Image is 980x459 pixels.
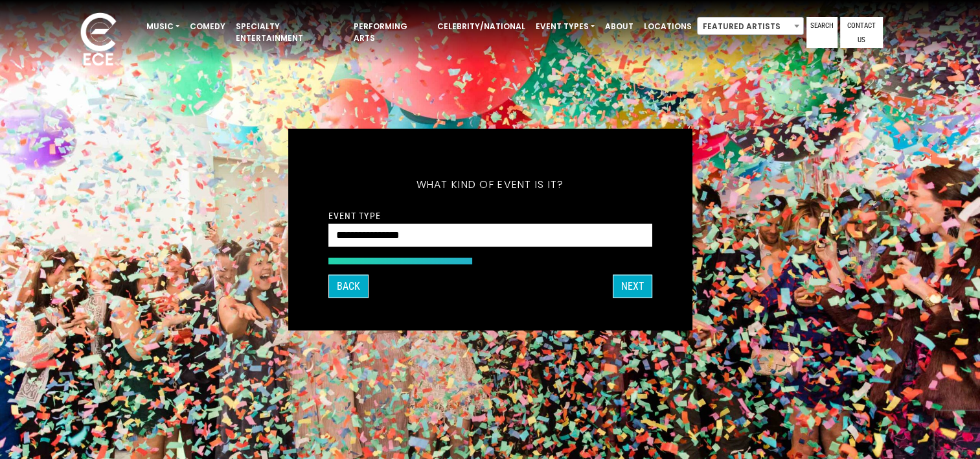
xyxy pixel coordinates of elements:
[185,16,231,38] a: Comedy
[530,16,600,38] a: Event Types
[600,16,639,38] a: About
[348,16,432,49] a: Performing Arts
[328,274,369,298] button: Back
[697,17,804,35] span: Featured Artists
[231,16,348,49] a: Specialty Entertainment
[698,18,803,36] span: Featured Artists
[639,16,697,38] a: Locations
[328,161,652,208] h5: What kind of event is it?
[328,210,381,222] label: Event Type
[840,17,883,48] a: Contact Us
[141,16,185,38] a: Music
[432,16,530,38] a: Celebrity/National
[66,9,131,72] img: ece_new_logo_whitev2-1.png
[806,17,838,48] a: Search
[613,274,652,298] button: Next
